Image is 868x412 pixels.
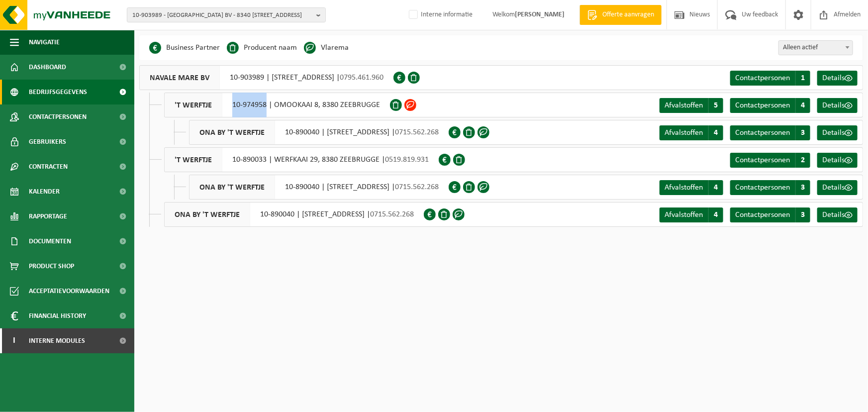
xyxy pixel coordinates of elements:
[822,211,845,219] span: Details
[165,148,222,172] span: 'T WERFTJE
[189,175,449,200] div: 10-890040 | [STREET_ADDRESS] |
[370,210,414,218] span: 0715.562.268
[132,8,312,23] span: 10-903989 - [GEOGRAPHIC_DATA] BV - 8340 [STREET_ADDRESS]
[795,180,810,195] span: 3
[822,156,845,164] span: Details
[708,98,723,113] span: 5
[165,203,250,226] span: ONA BY 'T WERFTJE
[778,40,853,55] span: Alleen actief
[822,102,845,109] span: Details
[795,71,810,86] span: 1
[29,129,66,154] span: Gebruikers
[730,71,810,86] a: Contactpersonen 1
[29,104,87,129] span: Contactpersonen
[665,129,703,137] span: Afvalstoffen
[29,55,66,80] span: Dashboard
[29,279,109,304] span: Acceptatievoorwaarden
[395,183,439,191] span: 0715.562.268
[735,156,790,164] span: Contactpersonen
[665,211,703,219] span: Afvalstoffen
[189,120,449,145] div: 10-890040 | [STREET_ADDRESS] |
[795,125,810,140] span: 3
[190,120,275,144] span: ONA BY 'T WERFTJE
[730,180,810,195] a: Contactpersonen 3
[730,125,810,140] a: Contactpersonen 3
[29,154,68,179] span: Contracten
[395,128,439,136] span: 0715.562.268
[29,30,60,55] span: Navigatie
[29,204,67,229] span: Rapportage
[29,328,85,353] span: Interne modules
[190,175,275,199] span: ONA BY 'T WERFTJE
[735,74,790,82] span: Contactpersonen
[817,71,858,86] a: Details
[139,65,393,90] div: 10-903989 | [STREET_ADDRESS] |
[822,74,845,82] span: Details
[779,41,853,55] span: Alleen actief
[660,207,723,222] a: Afvalstoffen 4
[164,202,424,227] div: 10-890040 | [STREET_ADDRESS] |
[735,184,790,192] span: Contactpersonen
[660,180,723,195] a: Afvalstoffen 4
[164,147,439,172] div: 10-890033 | WERFKAAI 29, 8380 ZEEBRUGGE |
[665,102,703,109] span: Afvalstoffen
[29,254,74,279] span: Product Shop
[730,207,810,222] a: Contactpersonen 3
[822,184,845,192] span: Details
[735,102,790,109] span: Contactpersonen
[600,10,657,20] span: Offerte aanvragen
[29,304,86,328] span: Financial History
[730,98,810,113] a: Contactpersonen 4
[579,5,662,25] a: Offerte aanvragen
[140,66,220,90] span: NAVALE MARE BV
[165,93,222,117] span: 'T WERFTJE
[515,11,565,18] strong: [PERSON_NAME]
[795,98,810,113] span: 4
[407,7,473,22] label: Interne informatie
[660,125,723,140] a: Afvalstoffen 4
[29,179,60,204] span: Kalender
[29,229,71,254] span: Documenten
[10,328,19,353] span: I
[385,156,429,164] span: 0519.819.931
[227,40,297,55] li: Producent naam
[735,129,790,137] span: Contactpersonen
[795,207,810,222] span: 3
[730,153,810,168] a: Contactpersonen 2
[340,74,384,82] span: 0795.461.960
[164,93,390,117] div: 10-974958 | OMOOKAAI 8, 8380 ZEEBRUGGE
[822,129,845,137] span: Details
[149,40,220,55] li: Business Partner
[817,98,858,113] a: Details
[817,125,858,140] a: Details
[29,80,87,104] span: Bedrijfsgegevens
[817,207,858,222] a: Details
[304,40,349,55] li: Vlarema
[708,180,723,195] span: 4
[665,184,703,192] span: Afvalstoffen
[817,153,858,168] a: Details
[660,98,723,113] a: Afvalstoffen 5
[795,153,810,168] span: 2
[817,180,858,195] a: Details
[708,207,723,222] span: 4
[708,125,723,140] span: 4
[127,7,326,22] button: 10-903989 - [GEOGRAPHIC_DATA] BV - 8340 [STREET_ADDRESS]
[735,211,790,219] span: Contactpersonen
